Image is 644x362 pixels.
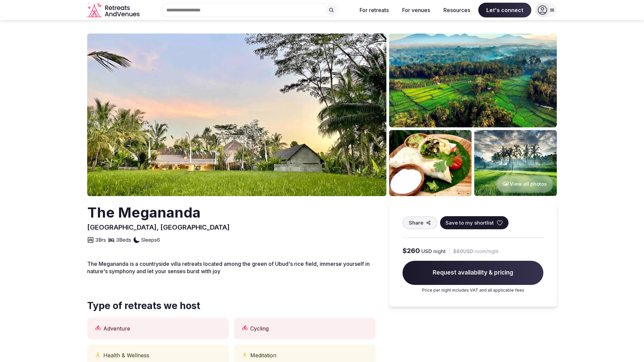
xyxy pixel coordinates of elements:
[402,216,437,229] button: Share
[116,236,131,243] span: 3 Beds
[402,246,420,255] span: $260
[397,3,435,17] button: For venues
[421,248,432,255] span: USD
[141,236,160,243] span: Sleeps 6
[389,130,472,196] img: Venue gallery photo
[389,34,557,127] img: Venue gallery photo
[402,288,543,293] p: Price per night includes VAT and all applicable fees
[445,219,494,226] span: Save to my shortlist
[87,299,200,312] span: Type of retreats we host
[87,3,141,18] svg: Retreats and Venues company logo
[95,236,106,243] span: 3 Brs
[496,175,553,193] button: View all photos
[478,3,531,17] span: Let's connect
[475,248,498,255] span: room/night
[87,260,370,275] span: The Megananda is a countryside villa retreats located among the green of Ubud's rice field, immer...
[474,130,557,196] img: Venue gallery photo
[87,223,230,231] span: [GEOGRAPHIC_DATA], [GEOGRAPHIC_DATA]
[440,216,508,229] button: Save to my shortlist
[433,248,446,255] span: night
[354,3,394,17] button: For retreats
[448,247,450,254] div: |
[402,261,543,285] span: Request availability & pricing
[409,219,423,226] span: Share
[87,34,386,196] img: Venue cover photo
[453,248,473,255] span: $80 USD
[438,3,476,17] button: Resources
[87,203,201,223] h2: The Megananda
[87,3,141,18] a: Visit the homepage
